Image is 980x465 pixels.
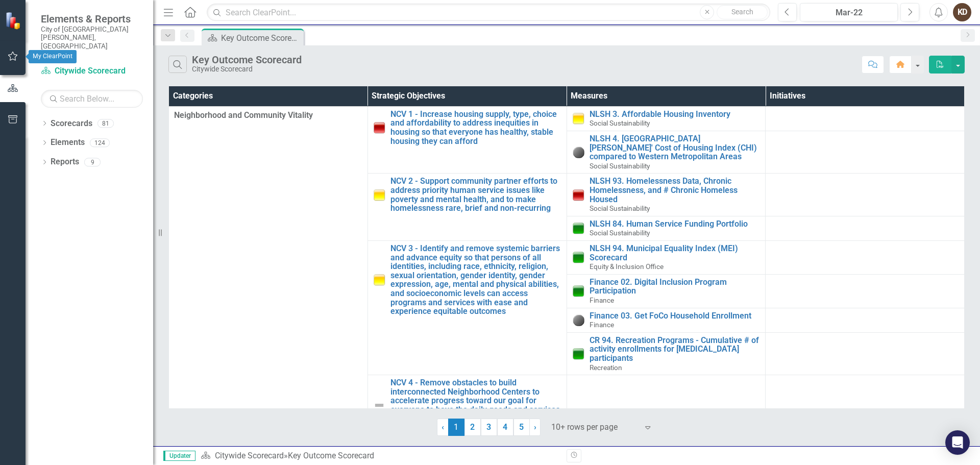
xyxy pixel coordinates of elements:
[41,13,143,25] span: Elements & Reports
[803,7,894,19] div: Mar-22
[367,375,567,436] td: Double-Click to Edit Right Click for Context Menu
[373,121,385,134] img: Below Plan
[201,450,559,462] div: »
[567,131,766,174] td: Double-Click to Edit Right Click for Context Menu
[567,216,766,240] td: Double-Click to Edit Right Click for Context Menu
[390,244,561,316] a: NCV 3 - Identify and remove systemic barriers and advance equity so that persons of all identitie...
[84,158,101,166] div: 9
[51,156,79,168] a: Reports
[29,50,77,63] div: My ClearPoint
[192,54,302,65] div: Key Outcome Scorecard
[373,274,385,286] img: Caution
[953,3,971,21] button: KD
[221,32,301,44] div: Key Outcome Scorecard
[590,244,761,262] a: NLSH 94. Municipal Equality Index (MEI) Scorecard
[513,419,530,436] a: 5
[390,378,561,432] a: NCV 4 - Remove obstacles to build interconnected Neighborhood Centers to accelerate progress towa...
[367,174,567,241] td: Double-Click to Edit Right Click for Context Menu
[567,332,766,375] td: Double-Click to Edit Right Click for Context Menu
[567,240,766,274] td: Double-Click to Edit Right Click for Context Menu
[590,229,650,237] span: Social Sustainability
[572,112,584,125] img: Caution
[717,5,768,19] button: Search
[567,274,766,308] td: Double-Click to Edit Right Click for Context Menu
[590,278,761,296] a: Finance 02. Digital Inclusion Program Participation
[590,321,614,329] span: Finance
[567,174,766,216] td: Double-Click to Edit Right Click for Context Menu
[590,162,650,170] span: Social Sustainability
[90,138,110,147] div: 124
[590,219,761,229] a: NLSH 84. Human Service Funding Portfolio
[207,4,770,21] input: Search ClearPoint...
[5,12,23,30] img: ClearPoint Strategy
[448,419,464,436] span: 1
[572,348,584,360] img: On Target
[590,177,761,204] a: NLSH 93. Homelessness Data, Chronic Homelessness, and # Chronic Homeless Housed
[51,137,85,149] a: Elements
[572,146,584,158] img: No Information
[800,3,898,21] button: Mar-22
[590,204,650,212] span: Social Sustainability
[373,189,385,201] img: Caution
[41,25,143,50] small: City of [GEOGRAPHIC_DATA][PERSON_NAME], [GEOGRAPHIC_DATA]
[590,311,761,321] a: Finance 03. Get FoCo Household Enrollment
[590,110,761,119] a: NLSH 3. Affordable Housing Inventory
[590,262,664,271] span: Equity & Inclusion Office
[367,240,567,375] td: Double-Click to Edit Right Click for Context Menu
[590,336,761,363] a: CR 94. Recreation Programs - Cumulative # of activity enrollments for [MEDICAL_DATA] participants
[192,65,302,73] div: Citywide Scorecard
[534,422,536,432] span: ›
[288,451,374,460] div: Key Outcome Scorecard
[97,119,114,128] div: 81
[497,419,513,436] a: 4
[590,134,761,161] a: NLSH 4. [GEOGRAPHIC_DATA][PERSON_NAME]' Cost of Housing Index (CHI) compared to Western Metropoli...
[572,251,584,263] img: On Target
[41,90,143,108] input: Search Below...
[174,110,362,121] span: Neighborhood and Community Vitality
[590,296,614,304] span: Finance
[590,119,650,127] span: Social Sustainability
[464,419,481,436] a: 2
[390,110,561,145] a: NCV 1 - Increase housing supply, type, choice and affordability to address inequities in housing ...
[367,106,567,174] td: Double-Click to Edit Right Click for Context Menu
[572,222,584,234] img: On Target
[41,65,143,77] a: Citywide Scorecard
[163,451,195,461] span: Updater
[572,285,584,297] img: On Target
[390,177,561,212] a: NCV 2 - Support community partner efforts to address priority human service issues like poverty a...
[731,8,753,16] span: Search
[590,363,622,372] span: Recreation
[215,451,284,460] a: Citywide Scorecard
[572,314,584,326] img: No Information
[442,422,444,432] span: ‹
[945,430,970,455] div: Open Intercom Messenger
[567,106,766,131] td: Double-Click to Edit Right Click for Context Menu
[567,308,766,332] td: Double-Click to Edit Right Click for Context Menu
[481,419,497,436] a: 3
[373,399,385,411] img: Not Defined
[572,189,584,201] img: Below Plan
[51,118,92,130] a: Scorecards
